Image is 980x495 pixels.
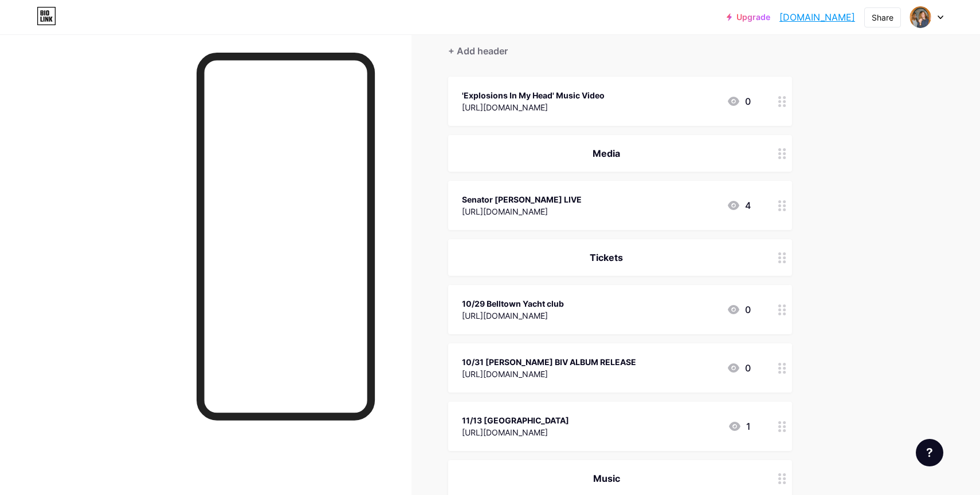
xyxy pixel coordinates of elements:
[728,419,751,433] div: 1
[727,361,751,375] div: 0
[727,303,751,316] div: 0
[462,356,636,368] div: 10/31 [PERSON_NAME] BIV ALBUM RELEASE
[462,101,605,113] div: [URL][DOMAIN_NAME]
[462,146,751,160] div: Media
[727,94,751,108] div: 0
[462,472,751,485] div: Music
[779,10,855,24] a: [DOMAIN_NAME]
[727,13,770,22] a: Upgrade
[462,193,582,205] div: Senator [PERSON_NAME] LIVE
[462,205,582,217] div: [URL][DOMAIN_NAME]
[462,368,636,380] div: [URL][DOMAIN_NAME]
[448,44,508,58] div: + Add header
[462,426,569,438] div: [URL][DOMAIN_NAME]
[727,199,751,212] div: 4
[872,11,893,23] div: Share
[910,6,931,28] img: benevolntsol
[462,298,564,310] div: 10/29 Belltown Yacht club
[462,414,569,426] div: 11/13 [GEOGRAPHIC_DATA]
[462,89,605,101] div: 'Explosions In My Head' Music Video
[462,251,751,264] div: Tickets
[462,310,564,322] div: [URL][DOMAIN_NAME]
